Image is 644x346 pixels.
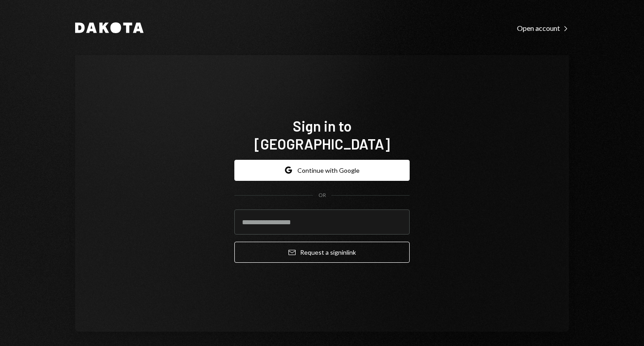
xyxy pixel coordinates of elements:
div: Open account [517,24,569,33]
div: OR [318,192,326,199]
h1: Sign in to [GEOGRAPHIC_DATA] [234,117,410,153]
button: Continue with Google [234,160,410,181]
button: Request a signinlink [234,242,410,263]
a: Open account [517,23,569,33]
